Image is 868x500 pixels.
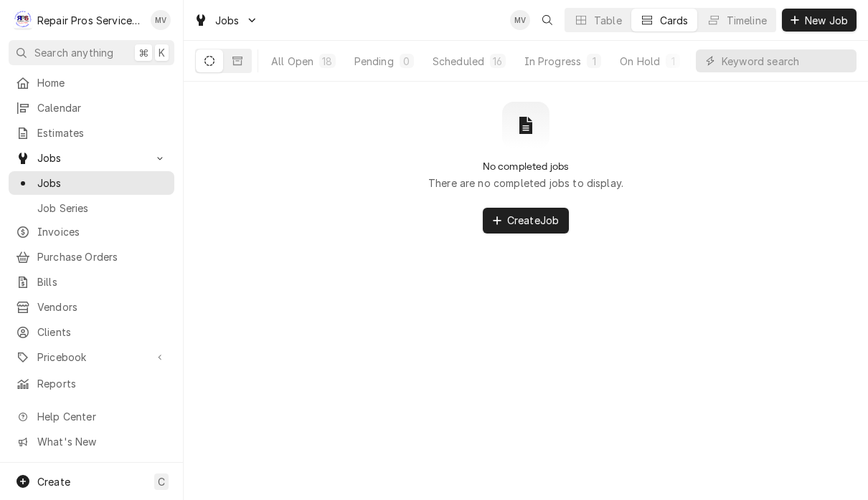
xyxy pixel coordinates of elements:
div: Mindy Volker's Avatar [151,10,171,30]
div: R [13,10,33,30]
span: Invoices [37,224,167,239]
div: 0 [402,54,411,69]
span: ⌘ [138,45,148,60]
a: Bills [9,270,174,294]
span: Vendors [37,299,167,314]
p: There are no completed jobs to display. [428,176,623,191]
a: Vendors [9,295,174,319]
a: Estimates [9,121,174,145]
h2: No completed jobs [483,160,570,173]
span: Jobs [37,176,167,191]
a: Go to Jobs [188,9,264,32]
span: Help Center [37,409,166,424]
span: Calendar [37,100,167,115]
div: MV [151,10,171,30]
div: 16 [493,54,502,69]
span: Bills [37,274,167,289]
div: Repair Pros Services Inc's Avatar [13,10,33,30]
span: Estimates [37,125,167,140]
a: Go to Pricebook [9,345,174,369]
div: Repair Pros Services Inc [37,13,143,28]
div: Cards [660,13,689,28]
span: Create Job [504,213,562,228]
span: Home [37,75,167,90]
a: Purchase Orders [9,245,174,269]
a: Reports [9,372,174,395]
div: Timeline [727,13,767,28]
a: Calendar [9,96,174,120]
span: K [159,45,165,60]
div: 1 [669,54,677,69]
span: C [158,474,165,489]
button: Open search [536,9,559,32]
div: Scheduled [433,54,484,69]
a: Go to Help Center [9,405,174,428]
div: All Open [271,54,313,69]
div: Mindy Volker's Avatar [510,10,530,30]
a: Job Series [9,196,174,220]
button: CreateJob [483,208,569,234]
a: Clients [9,320,174,344]
a: Go to What's New [9,430,174,453]
div: 1 [590,54,598,69]
a: Home [9,71,174,95]
input: Keyword search [722,49,849,72]
a: Go to Jobs [9,146,174,170]
span: Reports [37,376,167,391]
span: Job Series [37,201,167,216]
span: Jobs [215,13,240,28]
div: Table [594,13,622,28]
button: New Job [782,9,857,32]
div: Pending [354,54,394,69]
div: 18 [322,54,332,69]
span: What's New [37,434,166,449]
span: Create [37,476,70,488]
button: Search anything⌘K [9,40,174,65]
a: Invoices [9,220,174,244]
div: On Hold [620,54,660,69]
div: MV [510,10,530,30]
span: New Job [802,13,851,28]
span: Jobs [37,150,146,165]
span: Clients [37,324,167,340]
a: Jobs [9,171,174,195]
span: Purchase Orders [37,249,167,264]
span: Pricebook [37,350,146,365]
div: In Progress [524,54,582,69]
span: Search anything [34,45,113,60]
